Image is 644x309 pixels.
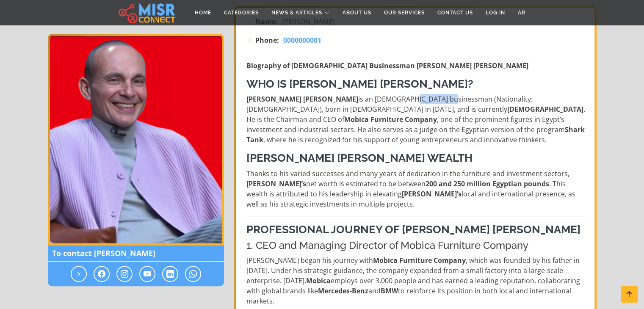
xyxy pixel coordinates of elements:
[246,125,585,144] strong: Shark Tank
[246,94,358,104] strong: [PERSON_NAME] [PERSON_NAME]
[246,223,586,236] h3: Professional Journey of [PERSON_NAME] [PERSON_NAME]
[271,9,322,17] span: News & Articles
[188,5,218,21] a: Home
[479,5,511,21] a: Log in
[511,5,532,21] a: AR
[402,189,462,199] strong: [PERSON_NAME]’s
[431,5,479,21] a: Contact Us
[373,256,466,265] strong: Mobica Furniture Company
[246,179,306,188] strong: [PERSON_NAME]’s
[246,77,586,91] h3: Who is [PERSON_NAME] [PERSON_NAME]?
[246,61,528,70] strong: Biography of [DEMOGRAPHIC_DATA] Businessman [PERSON_NAME] [PERSON_NAME]
[246,94,586,145] p: is an [DEMOGRAPHIC_DATA] businessman (Nationality: [DEMOGRAPHIC_DATA]), born in [DEMOGRAPHIC_DATA...
[119,2,175,23] img: main.misr_connect
[336,5,378,21] a: About Us
[48,246,224,262] span: To contact [PERSON_NAME]
[381,286,398,295] strong: BMW
[306,276,331,285] strong: Mobica
[255,35,279,45] strong: Phone:
[246,168,586,209] p: Thanks to his varied successes and many years of dedication in the furniture and investment secto...
[426,179,549,188] strong: 200 and 250 million Egyptian pounds
[218,5,265,21] a: Categories
[48,34,224,246] img: Mohamed Farouk
[246,152,586,165] h3: [PERSON_NAME] [PERSON_NAME] Wealth
[283,36,321,45] span: 0000000001
[344,115,437,124] strong: Mobica Furniture Company
[507,105,583,114] strong: [DEMOGRAPHIC_DATA]
[283,35,321,45] a: 0000000001
[246,255,586,306] p: [PERSON_NAME] began his journey with , which was founded by his father in [DATE]. Under his strat...
[246,240,586,252] h4: 1. CEO and Managing Director of Mobica Furniture Company
[378,5,431,21] a: Our Services
[318,286,368,295] strong: Mercedes-Benz
[265,5,336,21] a: News & Articles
